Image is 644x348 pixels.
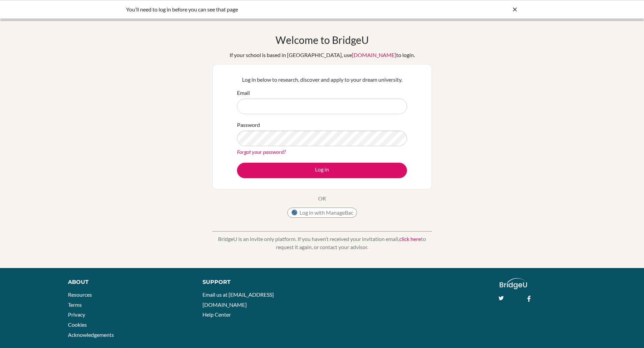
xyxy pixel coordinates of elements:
[202,311,231,318] a: Help Center
[212,235,432,251] p: BridgeU is an invite only platform. If you haven’t received your invitation email, to request it ...
[68,291,92,298] a: Resources
[399,236,421,242] a: click here
[68,321,87,328] a: Cookies
[68,301,82,308] a: Terms
[202,278,314,286] div: Support
[68,278,187,286] div: About
[202,291,274,308] a: Email us at [EMAIL_ADDRESS][DOMAIN_NAME]
[237,163,407,178] button: Log in
[318,194,326,203] p: OR
[237,89,250,97] label: Email
[126,5,417,14] div: You’ll need to log in before you can see that page
[500,278,527,289] img: logo_white@2x-f4f0deed5e89b7ecb1c2cc34c3e3d731f90f0f143d5ea2071677605dd97b5244.png
[237,149,286,155] a: Forgot your password?
[276,34,369,46] h1: Welcome to BridgeU
[237,76,407,84] p: Log in below to research, discover and apply to your dream university.
[230,51,415,59] div: If your school is based in [GEOGRAPHIC_DATA], use to login.
[287,208,357,218] button: Log in with ManageBac
[352,52,396,58] a: [DOMAIN_NAME]
[237,121,260,129] label: Password
[68,331,114,338] a: Acknowledgements
[68,311,85,318] a: Privacy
